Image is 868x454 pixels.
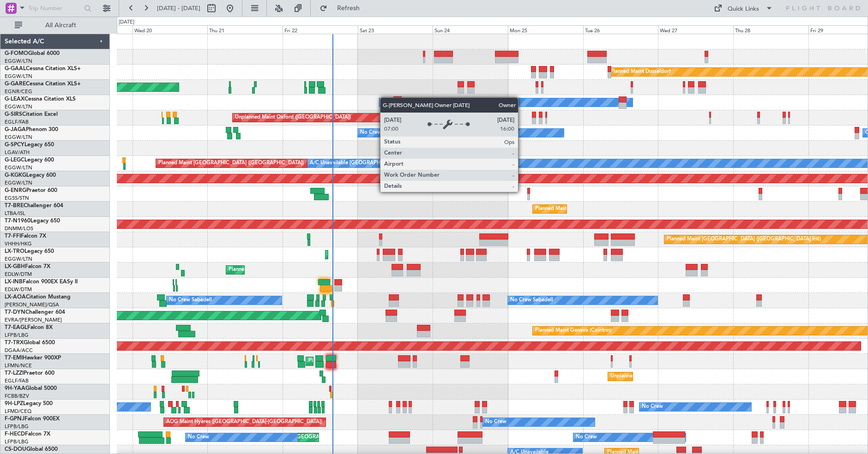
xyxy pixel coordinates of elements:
[5,386,25,391] span: 9H-YAA
[158,156,304,170] div: Planned Maint [GEOGRAPHIC_DATA] ([GEOGRAPHIC_DATA])
[5,325,27,330] span: T7-EAGL
[5,233,46,239] a: T7-FFIFalcon 7X
[5,240,32,247] a: VHHH/HKG
[5,134,32,141] a: EGGW/LTN
[5,423,29,430] a: LFPB/LBG
[583,25,658,34] div: Tue 26
[310,156,460,170] div: A/C Unavailable [GEOGRAPHIC_DATA] ([GEOGRAPHIC_DATA])
[5,249,54,254] a: LX-TROLegacy 650
[235,111,351,125] div: Unplanned Maint Oxford ([GEOGRAPHIC_DATA])
[5,195,29,202] a: EGSS/STN
[5,431,25,437] span: F-HECD
[5,355,23,361] span: T7-EMI
[433,25,508,34] div: Sun 24
[28,1,81,15] input: Trip Number
[5,294,26,300] span: LX-AOA
[207,25,283,34] div: Thu 21
[5,179,32,186] a: EGGW/LTN
[360,126,428,140] div: No Crew Cannes (Mandelieu)
[5,416,24,422] span: F-GPNJ
[5,431,50,437] a: F-HECDFalcon 7X
[5,142,54,148] a: G-SPCYLegacy 650
[5,218,30,224] span: T7-N1960
[5,81,81,87] a: G-GARECessna Citation XLS+
[5,362,32,369] a: LFMN/NCE
[5,203,63,209] a: T7-BREChallenger 604
[5,347,33,354] a: DGAA/ACC
[229,263,332,277] div: Planned Maint Nice ([GEOGRAPHIC_DATA])
[5,310,25,315] span: T7-DYN
[5,127,26,132] span: G-JAGA
[5,73,32,80] a: EGGW/LTN
[5,408,31,415] a: LFMD/CEQ
[5,310,65,315] a: T7-DYNChallenger 604
[5,81,26,87] span: G-GARE
[658,25,733,34] div: Wed 27
[157,4,200,12] span: [DATE] - [DATE]
[5,103,32,110] a: EGGW/LTN
[382,96,398,109] div: Owner
[5,340,55,346] a: T7-TRXGlobal 6500
[5,58,32,65] a: EGGW/LTN
[733,25,808,34] div: Thu 28
[5,127,58,132] a: G-JAGAPhenom 300
[5,88,32,95] a: EGNR/CEG
[188,430,209,444] div: No Crew
[119,18,134,26] div: [DATE]
[329,5,368,12] span: Refresh
[5,317,62,323] a: EVRA/[PERSON_NAME]
[5,173,26,178] span: G-KGKG
[5,340,24,346] span: T7-TRX
[5,447,58,452] a: CS-DOUGlobal 6500
[5,393,29,400] a: FCBB/BZV
[5,66,81,72] a: G-GAALCessna Citation XLS+
[5,66,26,72] span: G-GAAL
[5,188,26,193] span: G-ENRG
[5,173,56,178] a: G-KGKGLegacy 600
[5,112,58,117] a: G-SIRSCitation Excel
[5,401,23,406] span: 9H-LPZ
[166,415,322,429] div: AOG Maint Hyères ([GEOGRAPHIC_DATA]-[GEOGRAPHIC_DATA])
[5,51,60,56] a: G-FOMOGlobal 6000
[5,96,76,102] a: G-LEAXCessna Citation XLS
[133,25,208,34] div: Wed 20
[5,271,32,278] a: EDLW/DTM
[642,400,663,414] div: No Crew
[5,294,71,300] a: LX-AOACitation Mustang
[169,293,212,307] div: No Crew Sabadell
[5,264,50,269] a: LX-GBHFalcon 7X
[5,96,24,102] span: G-LEAX
[5,416,60,422] a: F-GPNJFalcon 900EX
[5,149,30,156] a: LGAV/ATH
[5,218,60,224] a: T7-N1960Legacy 650
[5,355,61,361] a: T7-EMIHawker 900XP
[315,1,371,16] button: Refresh
[5,279,23,285] span: LX-INB
[5,157,24,163] span: G-LEGC
[5,332,29,339] a: LFPB/LBG
[610,65,671,79] div: Planned Maint Dusseldorf
[576,430,597,444] div: No Crew
[535,202,646,216] div: Planned Maint Warsaw ([GEOGRAPHIC_DATA])
[5,377,29,384] a: EGLF/FAB
[5,386,57,391] a: 9H-YAAGlobal 5000
[308,354,386,368] div: Planned Maint [PERSON_NAME]
[5,157,54,163] a: G-LEGCLegacy 600
[508,25,583,34] div: Mon 25
[5,119,29,125] a: EGLF/FAB
[5,203,24,209] span: T7-BRE
[5,264,25,269] span: LX-GBH
[358,25,433,34] div: Sat 23
[5,210,25,217] a: LTBA/ISL
[5,51,28,56] span: G-FOMO
[610,370,762,383] div: Unplanned Maint [GEOGRAPHIC_DATA] ([GEOGRAPHIC_DATA])
[5,325,53,330] a: T7-EAGLFalcon 8X
[510,293,553,307] div: No Crew Sabadell
[5,142,24,148] span: G-SPCY
[5,188,57,193] a: G-ENRGPraetor 600
[485,415,506,429] div: No Crew
[5,447,26,452] span: CS-DOU
[5,112,22,117] span: G-SIRS
[5,225,33,232] a: DNMM/LOS
[5,370,54,376] a: T7-LZZIPraetor 600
